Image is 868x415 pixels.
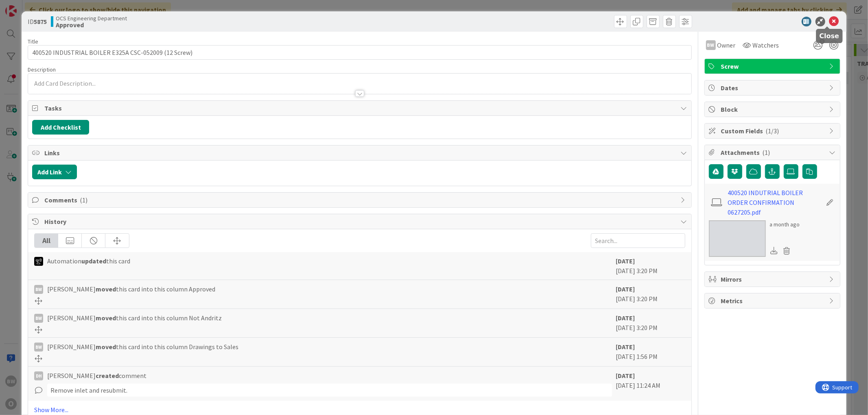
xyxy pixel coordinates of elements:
b: [DATE] [616,343,635,351]
span: Description [28,66,56,73]
div: [DATE] 3:20 PM [616,256,685,276]
div: [DATE] 3:20 PM [616,313,685,333]
b: [DATE] [616,372,635,380]
span: Support [17,1,37,11]
span: Screw [721,61,825,71]
button: Add Link [32,165,77,179]
div: a month ago [770,220,800,229]
div: All [35,234,58,248]
div: BW [34,343,43,352]
span: Block [721,104,825,114]
div: BW [34,285,43,294]
div: BW [706,40,716,50]
b: moved [96,285,116,293]
b: moved [96,314,116,322]
a: Show More... [34,405,685,415]
b: [DATE] [616,285,635,293]
b: [DATE] [616,257,635,265]
div: Download [770,246,779,256]
span: [PERSON_NAME] comment [47,371,146,380]
div: DH [34,372,43,380]
h5: Close [820,32,840,40]
div: [DATE] 1:56 PM [616,342,685,362]
div: Remove inlet and resubmit. [47,384,612,397]
span: [PERSON_NAME] this card into this column Not Andritz [47,313,222,323]
button: Add Checklist [32,120,89,135]
span: OCS Engineering Department [56,15,127,22]
span: Dates [721,83,825,93]
span: [PERSON_NAME] this card into this column Drawings to Sales [47,342,238,352]
span: Comments [44,195,676,205]
span: Automation this card [47,256,130,266]
b: moved [96,343,116,351]
span: Links [44,148,676,158]
span: ( 1 ) [80,196,87,204]
div: BW [34,314,43,323]
span: Owner [717,40,736,50]
span: ID [28,17,47,26]
span: Attachments [721,148,825,157]
b: Approved [56,22,127,28]
span: [PERSON_NAME] this card into this column Approved [47,284,215,294]
span: ( 1/3 ) [766,127,779,135]
span: Watchers [753,40,779,50]
span: History [44,217,676,226]
span: Tasks [44,103,676,113]
span: Mirrors [721,274,825,284]
label: Title [28,38,38,45]
b: 5875 [34,17,47,26]
b: created [96,372,119,380]
input: type card name here... [28,45,691,60]
span: Custom Fields [721,126,825,136]
b: updated [81,257,106,265]
a: 400520 INDUTRIAL BOILER ORDER CONFIRMATION 0627205.pdf [728,188,822,217]
span: Metrics [721,296,825,306]
div: [DATE] 11:24 AM [616,371,685,397]
input: Search... [591,233,685,248]
b: [DATE] [616,314,635,322]
div: [DATE] 3:20 PM [616,284,685,304]
span: ( 1 ) [763,148,770,156]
